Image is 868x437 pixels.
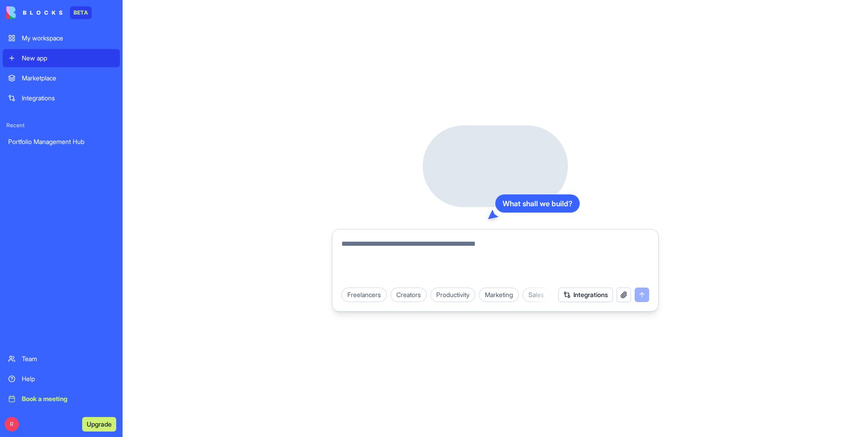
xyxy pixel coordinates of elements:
div: Productivity [430,288,475,302]
a: Upgrade [82,419,116,428]
div: Creators [390,288,427,302]
div: New app [22,54,114,63]
a: Marketplace [3,69,120,87]
div: Portfolio Management Hub [8,137,114,146]
span: Recent [3,122,120,129]
div: BETA [70,6,92,19]
span: R [5,417,19,432]
div: My workspace [22,34,114,43]
div: Sales [523,288,550,302]
a: Team [3,350,120,368]
div: Book a meeting [22,394,114,403]
div: Team [22,354,114,363]
img: logo [6,6,63,19]
button: Integrations [558,288,613,302]
a: BETA [6,6,92,19]
a: Portfolio Management Hub [3,133,120,151]
a: Help [3,370,120,388]
div: Marketing [479,288,519,302]
a: Book a meeting [3,390,120,408]
div: What shall we build? [495,194,580,213]
a: My workspace [3,29,120,47]
div: Freelancers [341,288,387,302]
div: Integrations [22,94,114,103]
a: New app [3,49,120,67]
a: Integrations [3,89,120,107]
div: Marketplace [22,74,114,83]
button: Upgrade [82,417,116,432]
div: Help [22,374,114,383]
